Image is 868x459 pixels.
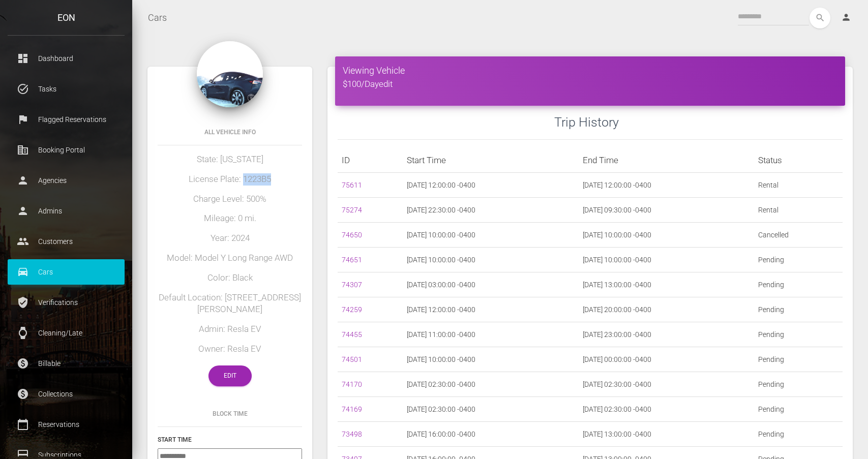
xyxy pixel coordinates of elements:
[8,107,125,132] a: flag Flagged Reservations
[403,148,578,173] th: Start Time
[403,372,578,397] td: [DATE] 02:30:00 -0400
[342,405,362,413] a: 74169
[8,351,125,376] a: paid Billable
[342,305,362,314] a: 74259
[158,272,302,284] h5: Color: Black
[379,79,393,89] a: edit
[554,113,843,131] h3: Trip History
[343,78,837,90] h5: $100/Day
[403,322,578,347] td: [DATE] 11:00:00 -0400
[15,417,117,432] p: Reservations
[579,248,754,272] td: [DATE] 10:00:00 -0400
[158,232,302,244] h5: Year: 2024
[579,347,754,372] td: [DATE] 00:00:00 -0400
[8,198,125,224] a: person Admins
[158,252,302,264] h5: Model: Model Y Long Range AWD
[15,356,117,371] p: Billable
[8,137,125,163] a: corporate_fare Booking Portal
[15,386,117,402] p: Collections
[342,281,362,289] a: 74307
[15,142,117,158] p: Booking Portal
[8,168,125,193] a: person Agencies
[15,295,117,310] p: Verifications
[754,148,843,173] th: Status
[158,409,302,418] h6: Block Time
[754,422,843,447] td: Pending
[158,154,302,166] h5: State: [US_STATE]
[342,231,362,239] a: 74650
[403,272,578,297] td: [DATE] 03:00:00 -0400
[8,76,125,102] a: task_alt Tasks
[810,8,830,28] button: search
[342,380,362,388] a: 74170
[579,272,754,297] td: [DATE] 13:00:00 -0400
[158,292,302,316] h5: Default Location: [STREET_ADDRESS][PERSON_NAME]
[754,272,843,297] td: Pending
[754,223,843,248] td: Cancelled
[158,193,302,205] h5: Charge Level: 500%
[15,51,117,66] p: Dashboard
[158,173,302,186] h5: License Plate: 1223B5
[197,41,263,107] img: 141.jpg
[208,365,252,386] a: Edit
[403,223,578,248] td: [DATE] 10:00:00 -0400
[579,372,754,397] td: [DATE] 02:30:00 -0400
[579,397,754,422] td: [DATE] 02:30:00 -0400
[158,128,302,137] h6: All Vehicle Info
[403,347,578,372] td: [DATE] 10:00:00 -0400
[754,198,843,223] td: Rental
[15,203,117,219] p: Admins
[754,322,843,347] td: Pending
[833,8,860,28] a: person
[754,248,843,272] td: Pending
[338,148,403,173] th: ID
[579,297,754,322] td: [DATE] 20:00:00 -0400
[403,173,578,198] td: [DATE] 12:00:00 -0400
[8,381,125,407] a: paid Collections
[754,372,843,397] td: Pending
[403,198,578,223] td: [DATE] 22:30:00 -0400
[342,330,362,339] a: 74455
[15,81,117,97] p: Tasks
[754,397,843,422] td: Pending
[15,234,117,249] p: Customers
[343,64,837,77] h4: Viewing Vehicle
[342,206,362,214] a: 75274
[403,422,578,447] td: [DATE] 16:00:00 -0400
[342,181,362,189] a: 75611
[8,412,125,437] a: calendar_today Reservations
[158,323,302,335] h5: Admin: Resla EV
[403,397,578,422] td: [DATE] 02:30:00 -0400
[579,322,754,347] td: [DATE] 23:00:00 -0400
[148,5,167,30] a: Cars
[8,259,125,285] a: drive_eta Cars
[579,148,754,173] th: End Time
[579,173,754,198] td: [DATE] 12:00:00 -0400
[15,173,117,188] p: Agencies
[342,355,362,363] a: 74501
[342,430,362,438] a: 73498
[841,12,851,22] i: person
[8,320,125,346] a: watch Cleaning/Late
[579,223,754,248] td: [DATE] 10:00:00 -0400
[8,46,125,71] a: dashboard Dashboard
[15,325,117,341] p: Cleaning/Late
[15,112,117,127] p: Flagged Reservations
[8,290,125,315] a: verified_user Verifications
[579,198,754,223] td: [DATE] 09:30:00 -0400
[754,173,843,198] td: Rental
[158,343,302,355] h5: Owner: Resla EV
[403,248,578,272] td: [DATE] 10:00:00 -0400
[158,435,302,444] h6: Start Time
[754,297,843,322] td: Pending
[158,212,302,225] h5: Mileage: 0 mi.
[403,297,578,322] td: [DATE] 12:00:00 -0400
[579,422,754,447] td: [DATE] 13:00:00 -0400
[8,229,125,254] a: people Customers
[15,264,117,280] p: Cars
[754,347,843,372] td: Pending
[342,256,362,264] a: 74651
